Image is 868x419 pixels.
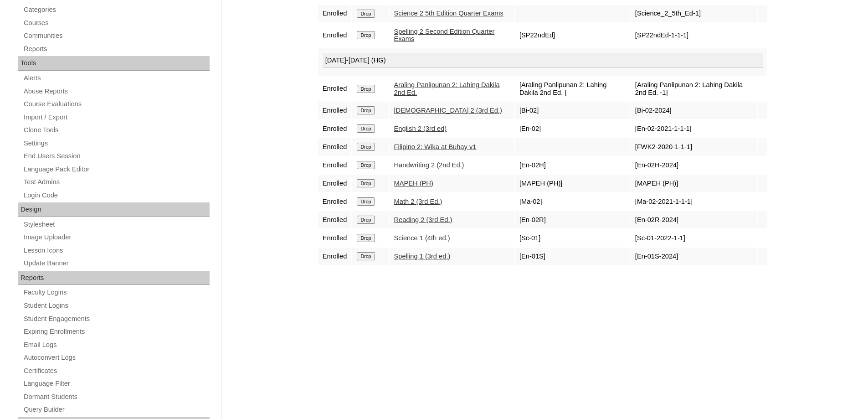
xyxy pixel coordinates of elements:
td: [SP22ndEd] [515,23,630,47]
a: [DEMOGRAPHIC_DATA] 2 (3rd Ed.) [394,107,502,114]
a: Clone Tools [23,124,210,136]
td: [En-02H] [515,156,630,174]
td: [En-02] [515,120,630,137]
td: Enrolled [318,138,352,155]
td: [FWK2-2020-1-1-1] [631,138,757,155]
a: Categories [23,4,210,16]
a: Araling Panlipunan 2: Lahing Dakila 2nd Ed. [394,81,500,96]
a: End Users Session [23,150,210,162]
a: Communities [23,30,210,41]
input: Drop [357,124,375,133]
td: [Araling Panlipunan 2: Lahing Dakila 2nd Ed. ] [515,77,630,101]
a: Language Pack Editor [23,164,210,175]
input: Drop [357,197,375,206]
input: Drop [357,252,375,260]
td: Enrolled [318,5,352,22]
a: Import / Export [23,112,210,123]
input: Drop [357,234,375,242]
a: Faculty Logins [23,287,210,298]
input: Drop [357,179,375,187]
td: Enrolled [318,175,352,192]
div: [DATE]-[DATE] (HG) [323,53,763,68]
td: [Bi-02] [515,102,630,119]
a: Courses [23,17,210,29]
div: Tools [18,56,210,71]
td: [En-02H-2024] [631,156,757,174]
a: Abuse Reports [23,86,210,97]
a: Reading 2 (3rd Ed.) [394,216,452,223]
a: Student Engagements [23,313,210,325]
a: Settings [23,138,210,149]
a: Alerts [23,72,210,84]
td: [En-02-2021-1-1-1] [631,120,757,137]
a: English 2 (3rd ed) [394,125,447,132]
a: Expiring Enrollments [23,326,210,337]
a: Autoconvert Logs [23,352,210,363]
a: Test Admins [23,176,210,188]
input: Drop [357,161,375,169]
a: Language Filter [23,378,210,389]
td: [Bi-02-2024] [631,102,757,119]
a: Spelling 1 (3rd ed.) [394,253,451,260]
td: Enrolled [318,229,352,247]
td: [Science_2_5th_Ed-1] [631,5,757,22]
td: Enrolled [318,120,352,137]
a: Student Logins [23,300,210,311]
td: Enrolled [318,211,352,228]
td: [SP22ndEd-1-1-1] [631,23,757,47]
a: Science 2 5th Edition Quarter Exams [394,10,503,17]
td: [En-02R] [515,211,630,228]
td: [MAPEH (PH)] [515,175,630,192]
td: Enrolled [318,193,352,210]
td: [Ma-02-2021-1-1-1] [631,193,757,210]
td: Enrolled [318,156,352,174]
a: Reports [23,43,210,55]
input: Drop [357,106,375,114]
td: [En-02R-2024] [631,211,757,228]
div: Reports [18,271,210,285]
a: Login Code [23,190,210,201]
a: Filipino 2: Wika at Buhay v1 [394,143,477,150]
td: Enrolled [318,248,352,265]
a: Course Evaluations [23,98,210,110]
a: Email Logs [23,339,210,351]
a: Stylesheet [23,219,210,230]
a: Query Builder [23,404,210,415]
a: Dormant Students [23,391,210,403]
a: Update Banner [23,258,210,269]
input: Drop [357,10,375,18]
a: Lesson Icons [23,245,210,256]
td: Enrolled [318,102,352,119]
input: Drop [357,216,375,224]
td: [Araling Panlipunan 2: Lahing Dakila 2nd Ed. -1] [631,77,757,101]
input: Drop [357,31,375,39]
input: Drop [357,143,375,151]
a: Certificates [23,365,210,377]
td: [Sc-01] [515,229,630,247]
td: Enrolled [318,23,352,47]
a: Image Uploader [23,232,210,243]
td: [Ma-02] [515,193,630,210]
a: Math 2 (3rd Ed.) [394,198,442,205]
div: Design [18,202,210,217]
td: [En-01S] [515,248,630,265]
a: Spelling 2 Second Edition Quarter Exams [394,28,495,43]
td: [Sc-01-2022-1-1] [631,229,757,247]
td: [MAPEH (PH)] [631,175,757,192]
a: MAPEH (PH) [394,180,433,187]
a: Science 1 (4th ed.) [394,234,450,242]
input: Drop [357,85,375,93]
td: [En-01S-2024] [631,248,757,265]
td: Enrolled [318,77,352,101]
a: Handwriting 2 (2nd Ed.) [394,161,464,169]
